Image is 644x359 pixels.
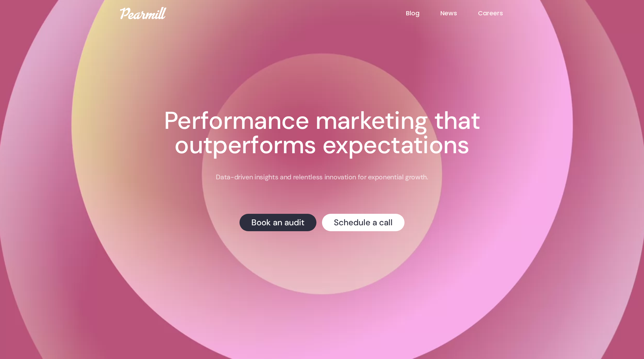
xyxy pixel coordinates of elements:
img: Pearmill logo [120,7,166,19]
h1: Performance marketing that outperforms expectations [127,109,517,157]
p: Data-driven insights and relentless innovation for exponential growth. [216,173,428,182]
a: Careers [478,9,524,18]
a: News [440,9,478,18]
a: Book an audit [239,214,316,231]
a: Schedule a call [322,214,405,231]
a: Blog [406,9,440,18]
